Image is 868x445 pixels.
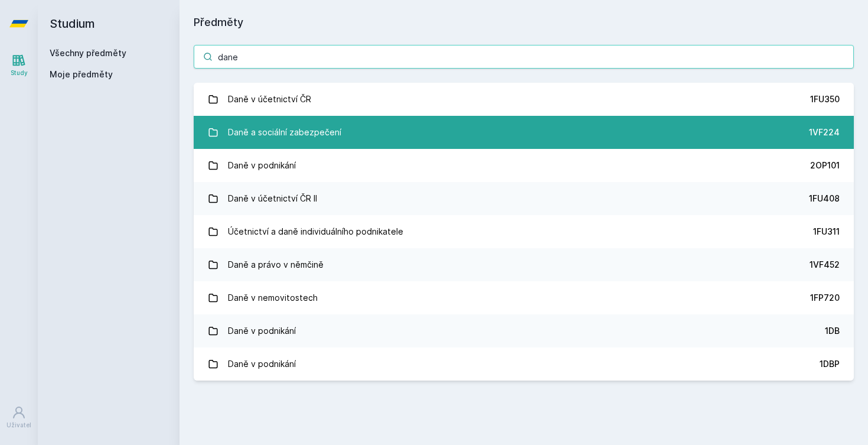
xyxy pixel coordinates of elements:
div: Daně v podnikání [228,352,296,376]
div: Daně a právo v němčině [228,253,324,277]
div: 1FU408 [809,193,840,204]
div: Daně v účetnictví ČR II [228,187,317,210]
div: Účetnictví a daně individuálního podnikatele [228,220,403,243]
div: 1FU350 [810,93,840,105]
div: Study [11,69,28,77]
div: Uživatel [6,421,31,430]
a: Daně v podnikání 1DB [194,314,854,347]
div: Daně v podnikání [228,319,296,343]
div: Daně a sociální zabezpečení [228,121,341,144]
a: Všechny předměty [50,48,126,58]
a: Daně a právo v němčině 1VF452 [194,248,854,281]
div: 1DB [825,325,840,337]
a: Účetnictví a daně individuálního podnikatele 1FU311 [194,215,854,248]
h1: Předměty [194,14,854,31]
a: Daně v nemovitostech 1FP720 [194,281,854,314]
a: Study [2,47,35,83]
div: 1DBP [820,358,840,370]
a: Daně v podnikání 2OP101 [194,149,854,182]
a: Uživatel [2,399,35,436]
div: Daně v podnikání [228,154,296,177]
div: Daně v nemovitostech [228,286,318,310]
a: Daně v účetnictví ČR II 1FU408 [194,182,854,215]
input: Název nebo ident předmětu… [194,45,854,69]
a: Daně v účetnictví ČR 1FU350 [194,83,854,116]
div: Daně v účetnictví ČR [228,87,311,111]
div: 1FP720 [810,292,840,304]
div: 1VF452 [810,259,840,271]
div: 1FU311 [813,226,840,238]
span: Moje předměty [50,69,113,80]
div: 1VF224 [809,126,840,138]
a: Daně v podnikání 1DBP [194,347,854,381]
div: 2OP101 [810,160,840,171]
a: Daně a sociální zabezpečení 1VF224 [194,116,854,149]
